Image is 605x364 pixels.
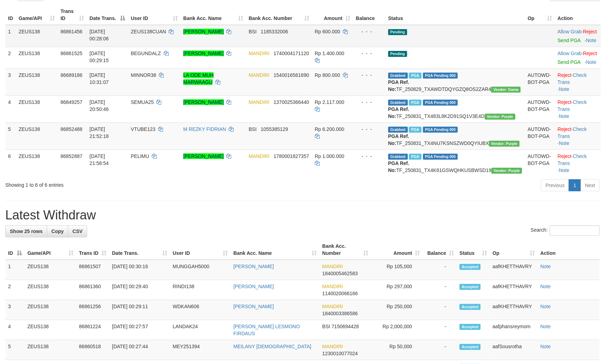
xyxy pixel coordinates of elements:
td: · · [555,123,601,150]
div: Showing 1 to 6 of 6 entries [5,179,247,188]
span: Accepted [460,264,481,270]
th: Bank Acc. Name: activate to sort column ascending [231,240,320,260]
td: ZEUS138 [16,47,58,68]
td: [DATE] 00:30:16 [109,260,170,280]
span: Pending [388,29,407,35]
th: Date Trans.: activate to sort column ascending [109,240,170,260]
span: · [558,29,583,34]
span: Grabbed [388,100,408,106]
td: 1 [5,260,25,280]
div: - - - [356,50,383,57]
a: Send PGA [558,59,580,65]
a: [PERSON_NAME] [234,284,274,289]
a: CSV [68,225,87,237]
th: Bank Acc. Number: activate to sort column ascending [246,5,312,25]
td: · · [555,95,601,123]
span: Accepted [460,324,481,330]
a: Next [580,179,600,191]
td: Rp 250,000 [371,300,423,320]
td: [DATE] 00:29:40 [109,280,170,300]
span: MANDIRI [249,99,269,105]
span: [DATE] 10:31:07 [90,72,109,85]
span: [DATE] 00:28:06 [90,29,109,41]
a: [PERSON_NAME] [234,304,274,309]
td: TF_250829_TXAWDTDQYGZQ8OS2ZAR4 [385,68,525,95]
span: Marked by aafsolysreylen [409,154,421,160]
span: PGA Pending [423,154,458,160]
td: ZEUS138 [25,280,76,300]
td: aafSousrotha [490,340,538,360]
a: [PERSON_NAME] [234,264,274,269]
td: 2 [5,280,25,300]
td: AUTOWD-BOT-PGA [525,68,555,95]
th: Trans ID: activate to sort column ascending [58,5,87,25]
a: Note [540,304,551,309]
a: Reject [558,153,572,159]
th: Status: activate to sort column ascending [457,240,490,260]
span: PELIMU [131,153,149,159]
a: [PERSON_NAME] [183,51,224,56]
a: Note [540,324,551,329]
span: Copy 7150694428 to clipboard [332,324,359,329]
span: 86852887 [60,153,82,159]
span: Copy 1780001827357 to clipboard [274,153,309,159]
a: Reject [583,51,597,56]
span: BSI [249,126,257,132]
label: Search: [531,225,600,236]
span: Grabbed [388,154,408,160]
td: 3 [5,300,25,320]
td: 5 [5,340,25,360]
td: ZEUS138 [16,95,58,123]
td: Rp 2,000,000 [371,320,423,340]
div: - - - [356,99,383,106]
span: MANDIRI [249,153,269,159]
td: 86861507 [76,260,109,280]
a: Check Trans [558,126,587,139]
span: Vendor URL: https://trx4.1velocity.biz [492,168,522,174]
td: TF_250831_TX4NU7KSNSZWD0QYIUBX [385,123,525,150]
span: MINNOR38 [131,72,156,78]
span: MANDIRI [322,344,343,349]
h1: Latest Withdraw [5,208,600,222]
span: Pending [388,51,407,57]
span: PGA Pending [423,73,458,79]
td: - [423,320,457,340]
th: ID: activate to sort column descending [5,240,25,260]
span: Copy 1740004171120 to clipboard [274,51,309,56]
td: 86860518 [76,340,109,360]
span: [DATE] 20:50:46 [90,99,109,112]
span: [DATE] 21:52:18 [90,126,109,139]
th: Op: activate to sort column ascending [525,5,555,25]
th: Op: activate to sort column ascending [490,240,538,260]
td: AUTOWD-BOT-PGA [525,150,555,177]
span: Marked by aafkaynarin [409,73,421,79]
span: 86852488 [60,126,82,132]
span: Accepted [460,284,481,290]
span: MANDIRI [249,72,269,78]
th: Bank Acc. Name: activate to sort column ascending [181,5,246,25]
th: Trans ID: activate to sort column ascending [76,240,109,260]
a: [PERSON_NAME] [183,29,224,34]
td: ZEUS138 [16,25,58,47]
td: [DATE] 00:29:11 [109,300,170,320]
a: Allow Grab [558,29,581,34]
td: - [423,340,457,360]
span: Marked by aafsreyleap [409,100,421,106]
td: MUNGGAH5000 [170,260,231,280]
td: TF_250831_TX483L8K2D91SQ1V3E4D [385,95,525,123]
span: MANDIRI [322,304,343,309]
a: 1 [569,179,581,191]
a: Allow Grab [558,51,581,56]
th: Balance: activate to sort column ascending [423,240,457,260]
td: 3 [5,68,16,95]
td: Rp 50,000 [371,340,423,360]
span: Marked by aafsolysreylen [409,127,421,133]
th: Status [385,5,525,25]
td: TF_250831_TX4K61GSWQHKUSBWSD19 [385,150,525,177]
td: ZEUS138 [25,300,76,320]
a: Note [586,38,597,43]
td: aafphansreymom [490,320,538,340]
a: Check Trans [558,72,587,85]
div: - - - [356,153,383,160]
div: - - - [356,28,383,35]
